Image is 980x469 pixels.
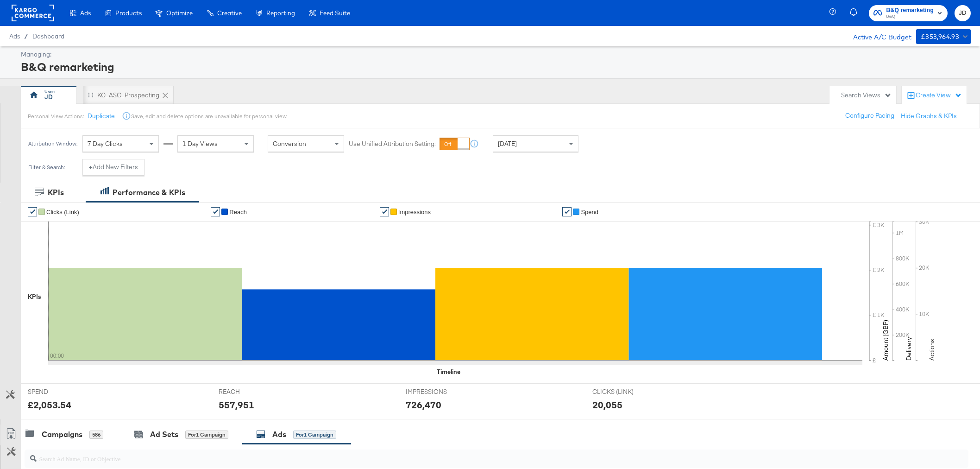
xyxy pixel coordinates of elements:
button: Duplicate [88,112,115,120]
span: 1 Day Views [182,139,218,148]
div: 586 [89,431,103,439]
div: £2,053.54 [28,398,71,412]
div: Save, edit and delete options are unavailable for personal view. [131,113,287,120]
div: Ad Sets [150,429,178,440]
button: JD [955,5,971,21]
a: ✔ [380,207,389,216]
span: Ads [9,32,20,40]
span: JD [958,8,967,19]
span: / [20,32,32,40]
span: B&Q [886,13,934,20]
button: £353,964.93 [916,29,971,44]
span: Creative [217,9,242,17]
div: Personal View Actions: [28,113,84,120]
div: Create View [916,91,962,100]
div: 20,055 [592,398,622,412]
span: CLICKS (LINK) [592,387,662,396]
div: 557,951 [219,398,254,412]
span: Impressions [398,209,431,215]
strong: + [89,163,93,171]
div: Timeline [437,368,460,376]
div: KC_ASC_Prospecting [97,91,159,100]
div: KPIs [28,292,41,301]
div: Search Views [841,91,892,100]
div: B&Q remarketing [21,59,968,75]
a: Dashboard [32,32,64,40]
a: ✔ [28,207,37,216]
button: +Add New Filters [82,159,144,176]
span: Conversion [273,139,306,148]
button: Configure Pacing [839,108,901,124]
div: Performance & KPIs [113,187,185,198]
span: Reach [229,209,247,215]
span: Ads [80,9,91,17]
text: Delivery [905,337,913,361]
div: Active A/C Budget [843,29,911,43]
div: KPIs [48,187,64,198]
div: Ads [272,429,286,440]
div: Filter & Search: [28,164,65,171]
span: Clicks (Link) [46,209,79,215]
div: JD [44,93,53,101]
div: Managing: [21,50,968,59]
span: IMPRESSIONS [406,387,475,396]
span: Optimize [166,9,193,17]
div: 726,470 [406,398,441,412]
div: Campaigns [42,429,82,440]
label: Use Unified Attribution Setting: [349,139,436,148]
span: Feed Suite [320,9,350,17]
text: Amount (GBP) [881,320,890,361]
div: for 1 Campaign [185,431,228,439]
span: SPEND [28,387,97,396]
span: REACH [219,387,288,396]
span: [DATE] [498,139,517,148]
span: 7 Day Clicks [88,139,123,148]
button: Hide Graphs & KPIs [901,112,957,120]
div: Attribution Window: [28,140,78,147]
span: Reporting [266,9,295,17]
div: Drag to reorder tab [88,92,93,97]
span: Spend [581,209,598,215]
input: Search Ad Name, ID or Objective [37,446,881,464]
div: £353,964.93 [921,31,959,43]
span: B&Q remarketing [886,6,934,15]
div: for 1 Campaign [293,431,336,439]
span: Products [115,9,142,17]
a: ✔ [562,207,572,216]
text: Actions [928,339,936,361]
a: ✔ [211,207,220,216]
button: B&Q remarketingB&Q [869,5,948,21]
